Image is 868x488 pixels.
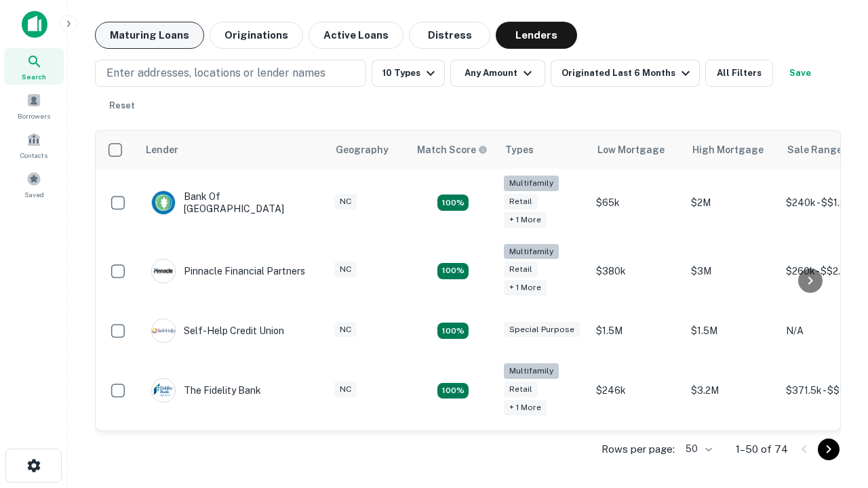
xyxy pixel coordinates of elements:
[800,380,868,445] iframe: Chat Widget
[151,190,314,215] div: Bank Of [GEOGRAPHIC_DATA]
[561,65,694,81] div: Originated Last 6 Months
[151,378,261,403] div: The Fidelity Bank
[24,189,44,200] span: Saved
[409,22,490,49] button: Distress
[692,142,764,158] div: High Mortgage
[504,322,580,338] div: Special Purpose
[589,237,684,306] td: $380k
[504,262,538,277] div: Retail
[680,439,714,459] div: 50
[589,305,684,357] td: $1.5M
[4,48,64,85] a: Search
[778,60,822,87] button: Save your search to get updates of matches that match your search criteria.
[18,110,50,121] span: Borrowers
[4,166,64,203] a: Saved
[504,194,538,209] div: Retail
[146,142,178,158] div: Lender
[100,92,144,119] button: Reset
[151,259,305,283] div: Pinnacle Financial Partners
[372,60,445,87] button: 10 Types
[551,60,700,87] button: Originated Last 6 Months
[20,150,47,161] span: Contacts
[787,142,842,158] div: Sale Range
[450,60,545,87] button: Any Amount
[818,439,840,460] button: Go to next page
[417,142,485,157] h6: Match Score
[504,244,559,260] div: Multifamily
[736,441,788,457] p: 1–50 of 74
[152,319,175,342] img: picture
[328,131,409,169] th: Geography
[504,212,547,228] div: + 1 more
[589,131,684,169] th: Low Mortgage
[504,363,559,379] div: Multifamily
[417,142,488,157] div: Capitalize uses an advanced AI algorithm to match your search with the best lender. The match sco...
[95,22,204,49] button: Maturing Loans
[684,357,779,425] td: $3.2M
[152,191,175,214] img: picture
[152,379,175,402] img: picture
[504,280,547,296] div: + 1 more
[210,22,303,49] button: Originations
[4,127,64,163] a: Contacts
[4,87,64,124] a: Borrowers
[22,11,47,38] img: capitalize-icon.png
[684,131,779,169] th: High Mortgage
[409,131,497,169] th: Capitalize uses an advanced AI algorithm to match your search with the best lender. The match sco...
[22,71,46,82] span: Search
[589,357,684,425] td: $246k
[504,382,538,397] div: Retail
[597,142,665,158] div: Low Mortgage
[437,263,469,279] div: Matching Properties: 17, hasApolloMatch: undefined
[437,323,469,339] div: Matching Properties: 11, hasApolloMatch: undefined
[334,262,357,277] div: NC
[437,383,469,399] div: Matching Properties: 10, hasApolloMatch: undefined
[496,22,577,49] button: Lenders
[106,65,325,81] p: Enter addresses, locations or lender names
[336,142,389,158] div: Geography
[151,319,284,343] div: Self-help Credit Union
[309,22,403,49] button: Active Loans
[589,169,684,237] td: $65k
[684,305,779,357] td: $1.5M
[684,237,779,306] td: $3M
[504,176,559,191] div: Multifamily
[437,195,469,211] div: Matching Properties: 17, hasApolloMatch: undefined
[504,400,547,415] div: + 1 more
[705,60,773,87] button: All Filters
[334,382,357,397] div: NC
[334,194,357,209] div: NC
[601,441,675,457] p: Rows per page:
[505,142,534,158] div: Types
[138,131,328,169] th: Lender
[497,131,589,169] th: Types
[684,169,779,237] td: $2M
[95,60,366,87] button: Enter addresses, locations or lender names
[152,260,175,283] img: picture
[334,322,357,338] div: NC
